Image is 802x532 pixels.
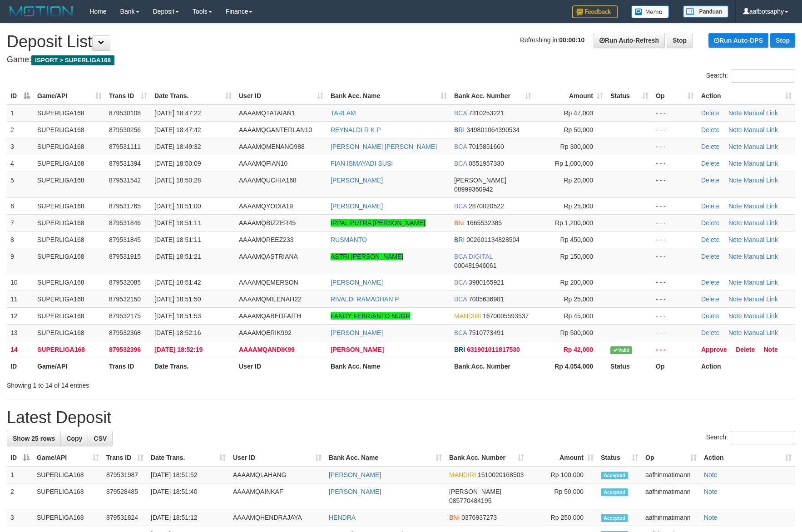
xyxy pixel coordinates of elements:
a: Note [728,126,742,133]
td: SUPERLIGA168 [34,121,105,138]
a: REYNALDI R K P [331,126,381,133]
span: AAAAMQERIK992 [239,329,292,336]
a: ASTRI [PERSON_NAME] [331,253,403,260]
a: TARLAM [331,109,356,117]
a: Manual Link [743,296,778,303]
td: SUPERLIGA168 [34,274,105,291]
th: Status: activate to sort column ascending [597,449,642,466]
span: AAAAMQMENANG988 [239,143,305,150]
span: 879532085 [109,279,141,286]
th: Bank Acc. Name [327,358,451,374]
span: Copy 7310253221 to clipboard [469,109,504,117]
a: [PERSON_NAME] [329,488,381,495]
td: - - - [652,121,698,138]
td: 1 [7,466,33,483]
span: [DATE] 18:51:50 [154,296,201,303]
label: Search: [706,69,795,83]
th: Amount: activate to sort column ascending [535,88,607,104]
span: Copy 1510020168503 to clipboard [478,471,524,478]
td: SUPERLIGA168 [33,483,103,509]
td: 5 [7,172,34,197]
a: Note [728,312,742,320]
span: [DATE] 18:51:21 [154,253,201,260]
a: [PERSON_NAME] [331,202,383,210]
td: [DATE] 18:51:40 [147,483,229,509]
span: AAAAMQASTRIANA [239,253,298,260]
td: aafhinmatimann [642,483,700,509]
a: Delete [701,177,719,184]
td: SUPERLIGA168 [34,324,105,341]
td: - - - [652,341,698,358]
label: Search: [706,431,795,444]
span: [PERSON_NAME] [454,177,506,184]
a: Note [728,143,742,150]
td: SUPERLIGA168 [34,341,105,358]
span: AAAAMQREEZ233 [239,236,294,243]
span: Copy 631901011817530 to clipboard [467,346,520,353]
a: Stop [770,33,795,48]
span: [DATE] 18:47:42 [154,126,201,133]
h1: Deposit List [7,33,795,51]
td: aafhinmatimann [642,509,700,526]
td: AAAAMQHENDRAJAYA [229,509,325,526]
td: 11 [7,291,34,307]
span: AAAAMQMILENAH22 [239,296,302,303]
span: 879531394 [109,160,141,167]
span: 879531111 [109,143,141,150]
td: SUPERLIGA168 [34,307,105,324]
a: HENDRA [329,514,356,521]
a: Note [704,471,718,478]
span: Rp 50,000 [564,126,593,133]
span: Copy [66,435,82,442]
strong: 00:00:10 [559,36,584,44]
span: ISPORT > SUPERLIGA168 [31,55,114,65]
a: Run Auto-Refresh [594,33,665,48]
a: Note [704,514,718,521]
span: [DATE] 18:52:16 [154,329,201,336]
a: [PERSON_NAME] [331,279,383,286]
td: SUPERLIGA168 [34,172,105,197]
a: Delete [701,160,719,167]
span: BCA [454,279,467,286]
span: Copy 1670005593537 to clipboard [483,312,529,320]
th: Bank Acc. Number: activate to sort column ascending [446,449,528,466]
span: AAAAMQANDIK99 [239,346,295,353]
span: 879531765 [109,202,141,210]
td: 879528485 [103,483,147,509]
th: Amount: activate to sort column ascending [528,449,597,466]
a: Delete [701,296,719,303]
img: Feedback.jpg [572,5,618,18]
span: Copy 349801064390534 to clipboard [466,126,520,133]
span: AAAAMQFIAN10 [239,160,287,167]
td: - - - [652,138,698,155]
span: [DATE] 18:51:00 [154,202,201,210]
span: Show 25 rows [13,435,55,442]
span: [DATE] 18:50:09 [154,160,201,167]
span: Rp 500,000 [560,329,593,336]
a: Note [728,329,742,336]
td: [DATE] 18:51:12 [147,509,229,526]
th: Status [607,358,652,374]
span: Copy 08999360942 to clipboard [454,186,493,193]
a: Delete [736,346,755,353]
a: Approve [701,346,727,353]
td: 14 [7,341,34,358]
td: Rp 50,000 [528,483,597,509]
td: SUPERLIGA168 [34,104,105,122]
span: Copy 7005636981 to clipboard [469,296,504,303]
td: - - - [652,231,698,248]
a: Delete [701,219,719,227]
th: Op: activate to sort column ascending [652,88,698,104]
th: Status: activate to sort column ascending [607,88,652,104]
span: Copy 1665532385 to clipboard [466,219,502,227]
a: Note [728,202,742,210]
td: - - - [652,291,698,307]
td: 13 [7,324,34,341]
a: Manual Link [743,109,778,117]
th: ID [7,358,34,374]
a: [PERSON_NAME] [331,329,383,336]
td: - - - [652,274,698,291]
a: Note [728,236,742,243]
span: [PERSON_NAME] [449,488,501,495]
span: Copy 0376937273 to clipboard [461,514,497,521]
